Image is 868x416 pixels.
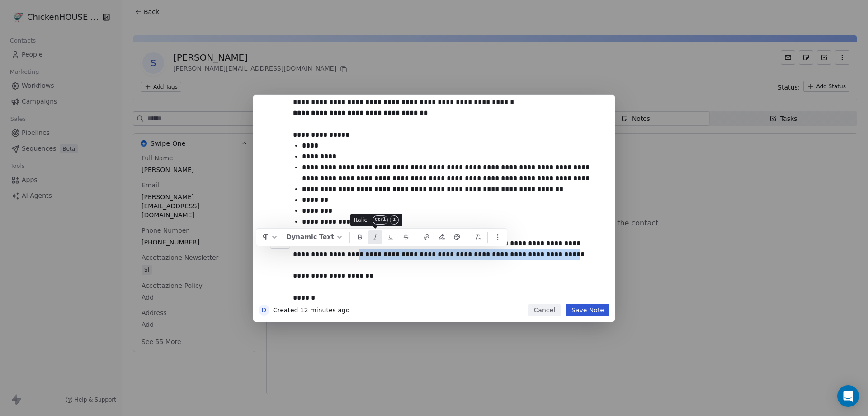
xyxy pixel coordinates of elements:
button: Dynamic Text [283,230,347,244]
span: Created 12 minutes ago [273,306,349,315]
button: Save Note [566,304,609,316]
button: Cancel [528,304,561,316]
span: D [259,305,269,316]
kbd: I [390,215,399,225]
kbd: Ctrl [373,215,388,225]
span: Italic [354,216,367,224]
